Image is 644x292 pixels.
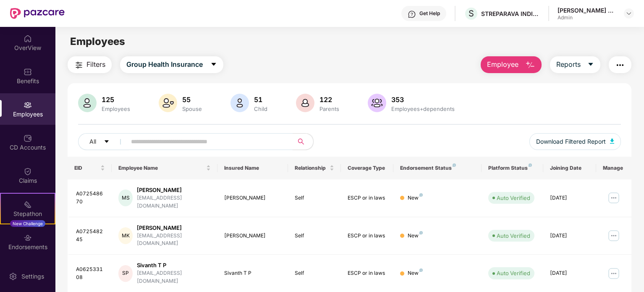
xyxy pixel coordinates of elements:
img: svg+xml;base64,PHN2ZyBpZD0iRHJvcGRvd24tMzJ4MzIiIHhtbG5zPSJodHRwOi8vd3d3LnczLm9yZy8yMDAwL3N2ZyIgd2... [626,10,632,17]
img: svg+xml;base64,PHN2ZyB4bWxucz0iaHR0cDovL3d3dy53My5vcmcvMjAwMC9zdmciIHdpZHRoPSIyNCIgaGVpZ2h0PSIyNC... [74,60,84,70]
div: Endorsement Status [400,165,475,171]
button: search [293,133,314,150]
div: 125 [100,95,132,104]
th: Manage [596,157,631,179]
div: ESCP or in laws [348,232,387,240]
span: caret-down [210,61,217,68]
th: EID [68,157,112,179]
th: Joining Date [543,157,596,179]
img: svg+xml;base64,PHN2ZyB4bWxucz0iaHR0cDovL3d3dy53My5vcmcvMjAwMC9zdmciIHdpZHRoPSI4IiBoZWlnaHQ9IjgiIH... [419,193,423,197]
div: Employees+dependents [390,105,456,112]
div: STREPARAVA INDIA PRIVATE LIMITED [481,10,540,18]
img: svg+xml;base64,PHN2ZyBpZD0iRW5kb3JzZW1lbnRzIiB4bWxucz0iaHR0cDovL3d3dy53My5vcmcvMjAwMC9zdmciIHdpZH... [24,234,32,242]
span: Employees [70,35,125,47]
img: svg+xml;base64,PHN2ZyB4bWxucz0iaHR0cDovL3d3dy53My5vcmcvMjAwMC9zdmciIHdpZHRoPSI4IiBoZWlnaHQ9IjgiIH... [453,163,456,167]
div: New [408,194,423,202]
div: Parents [318,105,341,112]
div: New [408,269,423,277]
div: [EMAIL_ADDRESS][DOMAIN_NAME] [137,232,211,248]
span: S [469,8,474,18]
div: Employees [100,105,132,112]
span: Download Filtered Report [536,137,606,146]
span: caret-down [587,61,594,68]
th: Relationship [288,157,341,179]
div: A062533108 [76,266,105,281]
img: svg+xml;base64,PHN2ZyBpZD0iSGVscC0zMngzMiIgeG1sbnM9Imh0dHA6Ly93d3cudzMub3JnLzIwMDAvc3ZnIiB3aWR0aD... [408,10,416,18]
img: svg+xml;base64,PHN2ZyB4bWxucz0iaHR0cDovL3d3dy53My5vcmcvMjAwMC9zdmciIHdpZHRoPSIyNCIgaGVpZ2h0PSIyNC... [615,60,625,70]
div: [PERSON_NAME] [224,232,281,240]
div: [EMAIL_ADDRESS][DOMAIN_NAME] [137,194,211,210]
img: manageButton [607,191,620,205]
div: Admin [558,14,616,21]
th: Insured Name [217,157,288,179]
img: svg+xml;base64,PHN2ZyB4bWxucz0iaHR0cDovL3d3dy53My5vcmcvMjAwMC9zdmciIHhtbG5zOnhsaW5rPSJodHRwOi8vd3... [610,139,614,144]
span: Reports [556,59,581,70]
div: Platform Status [488,165,537,171]
button: Download Filtered Report [529,133,621,150]
button: Employee [481,56,542,73]
div: Settings [19,272,47,281]
img: svg+xml;base64,PHN2ZyB4bWxucz0iaHR0cDovL3d3dy53My5vcmcvMjAwMC9zdmciIHdpZHRoPSI4IiBoZWlnaHQ9IjgiIH... [419,268,423,272]
span: Filters [86,59,105,70]
img: svg+xml;base64,PHN2ZyB4bWxucz0iaHR0cDovL3d3dy53My5vcmcvMjAwMC9zdmciIHdpZHRoPSI4IiBoZWlnaHQ9IjgiIH... [529,163,532,167]
img: svg+xml;base64,PHN2ZyB4bWxucz0iaHR0cDovL3d3dy53My5vcmcvMjAwMC9zdmciIHhtbG5zOnhsaW5rPSJodHRwOi8vd3... [296,94,314,112]
div: Sivanth T P [224,269,281,277]
button: Reportscaret-down [550,56,600,73]
img: New Pazcare Logo [10,8,65,19]
img: manageButton [607,267,620,280]
img: svg+xml;base64,PHN2ZyB4bWxucz0iaHR0cDovL3d3dy53My5vcmcvMjAwMC9zdmciIHdpZHRoPSI4IiBoZWlnaHQ9IjgiIH... [419,231,423,234]
div: [DATE] [550,269,589,277]
div: Auto Verified [497,231,530,240]
div: [DATE] [550,232,589,240]
div: [PERSON_NAME] [137,186,211,194]
span: Relationship [295,165,328,171]
div: [DATE] [550,194,589,202]
span: Employee [487,59,518,70]
img: svg+xml;base64,PHN2ZyBpZD0iU2V0dGluZy0yMHgyMCIgeG1sbnM9Imh0dHA6Ly93d3cudzMub3JnLzIwMDAvc3ZnIiB3aW... [9,272,17,281]
div: [PERSON_NAME] [224,194,281,202]
span: All [89,137,96,146]
img: svg+xml;base64,PHN2ZyB4bWxucz0iaHR0cDovL3d3dy53My5vcmcvMjAwMC9zdmciIHhtbG5zOnhsaW5rPSJodHRwOi8vd3... [159,94,177,112]
div: A072548245 [76,228,105,244]
div: ESCP or in laws [348,194,387,202]
img: svg+xml;base64,PHN2ZyBpZD0iSG9tZSIgeG1sbnM9Imh0dHA6Ly93d3cudzMub3JnLzIwMDAvc3ZnIiB3aWR0aD0iMjAiIG... [24,34,32,43]
div: Self [295,269,334,277]
div: Auto Verified [497,194,530,202]
div: Stepathon [1,210,55,218]
img: svg+xml;base64,PHN2ZyB4bWxucz0iaHR0cDovL3d3dy53My5vcmcvMjAwMC9zdmciIHhtbG5zOnhsaW5rPSJodHRwOi8vd3... [525,60,535,70]
div: [PERSON_NAME] [137,224,211,232]
div: Sivanth T P [137,261,211,269]
div: Auto Verified [497,269,530,277]
div: [EMAIL_ADDRESS][DOMAIN_NAME] [137,269,211,285]
div: A072548670 [76,190,105,206]
div: ESCP or in laws [348,269,387,277]
div: [PERSON_NAME] D K [558,6,616,14]
img: svg+xml;base64,PHN2ZyB4bWxucz0iaHR0cDovL3d3dy53My5vcmcvMjAwMC9zdmciIHhtbG5zOnhsaW5rPSJodHRwOi8vd3... [368,94,386,112]
div: 122 [318,95,341,104]
div: New Challenge [10,220,45,227]
th: Coverage Type [341,157,394,179]
div: Get Help [419,10,440,17]
div: Spouse [181,105,204,112]
div: MK [118,227,133,244]
span: search [293,138,309,145]
div: SP [118,265,133,282]
th: Employee Name [112,157,217,179]
div: Self [295,232,334,240]
button: Allcaret-down [78,133,129,150]
img: svg+xml;base64,PHN2ZyB4bWxucz0iaHR0cDovL3d3dy53My5vcmcvMjAwMC9zdmciIHdpZHRoPSIyMSIgaGVpZ2h0PSIyMC... [24,200,32,209]
div: Self [295,194,334,202]
div: Child [252,105,269,112]
img: svg+xml;base64,PHN2ZyBpZD0iQmVuZWZpdHMiIHhtbG5zPSJodHRwOi8vd3d3LnczLm9yZy8yMDAwL3N2ZyIgd2lkdGg9Ij... [24,68,32,76]
div: 353 [390,95,456,104]
button: Group Health Insurancecaret-down [120,56,223,73]
img: svg+xml;base64,PHN2ZyBpZD0iQ0RfQWNjb3VudHMiIGRhdGEtbmFtZT0iQ0QgQWNjb3VudHMiIHhtbG5zPSJodHRwOi8vd3... [24,134,32,142]
span: Group Health Insurance [126,59,203,70]
img: svg+xml;base64,PHN2ZyB4bWxucz0iaHR0cDovL3d3dy53My5vcmcvMjAwMC9zdmciIHhtbG5zOnhsaW5rPSJodHRwOi8vd3... [230,94,249,112]
span: Employee Name [118,165,204,171]
img: svg+xml;base64,PHN2ZyBpZD0iRW1wbG95ZWVzIiB4bWxucz0iaHR0cDovL3d3dy53My5vcmcvMjAwMC9zdmciIHdpZHRoPS... [24,101,32,109]
div: New [408,232,423,240]
button: Filters [68,56,112,73]
img: svg+xml;base64,PHN2ZyB4bWxucz0iaHR0cDovL3d3dy53My5vcmcvMjAwMC9zdmciIHhtbG5zOnhsaW5rPSJodHRwOi8vd3... [78,94,97,112]
div: MS [118,189,133,206]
